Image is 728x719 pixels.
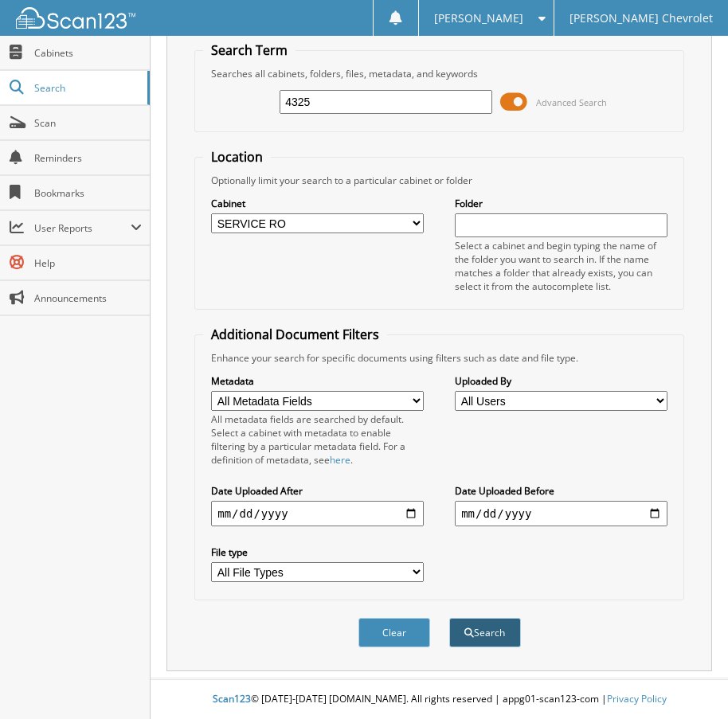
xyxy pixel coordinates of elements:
a: Privacy Policy [607,692,667,705]
input: end [455,501,667,526]
div: Optionally limit your search to a particular cabinet or folder [203,174,675,187]
span: [PERSON_NAME] [434,14,523,23]
div: All metadata fields are searched by default. Select a cabinet with metadata to enable filtering b... [211,412,424,467]
legend: Additional Document Filters [203,326,387,343]
span: Scan123 [213,692,251,705]
span: Help [34,256,142,270]
div: Select a cabinet and begin typing the name of the folder you want to search in. If the name match... [455,239,667,293]
div: © [DATE]-[DATE] [DOMAIN_NAME]. All rights reserved | appg01-scan123-com | [151,680,728,719]
label: Cabinet [211,197,424,210]
span: Bookmarks [34,186,142,200]
button: Clear [358,618,430,647]
label: Date Uploaded After [211,484,424,498]
label: Uploaded By [455,374,667,388]
a: here [330,453,350,467]
span: User Reports [34,221,131,235]
span: [PERSON_NAME] Chevrolet [569,14,713,23]
button: Search [449,618,521,647]
legend: Location [203,148,271,166]
span: Scan [34,116,142,130]
span: Cabinets [34,46,142,60]
label: File type [211,545,424,559]
img: scan123-logo-white.svg [16,7,135,29]
span: Search [34,81,139,95]
input: start [211,501,424,526]
legend: Search Term [203,41,296,59]
div: Searches all cabinets, folders, files, metadata, and keywords [203,67,675,80]
label: Folder [455,197,667,210]
span: Advanced Search [536,96,607,108]
label: Metadata [211,374,424,388]
div: Enhance your search for specific documents using filters such as date and file type. [203,351,675,365]
span: Reminders [34,151,142,165]
label: Date Uploaded Before [455,484,667,498]
span: Announcements [34,291,142,305]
